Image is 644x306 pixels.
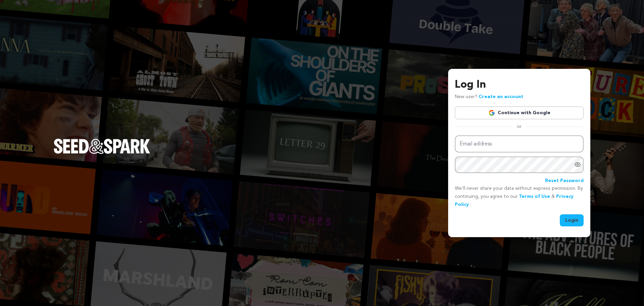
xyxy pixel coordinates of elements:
[574,161,581,168] a: Show password as plain text. Warning: this will display your password on the screen.
[455,135,584,152] input: Email address
[519,194,550,199] a: Terms of Use
[455,185,584,209] p: We’ll never share your data without express permission. By continuing, you agree to our & .
[54,139,150,167] a: Seed&Spark Homepage
[455,106,584,119] a: Continue with Google
[455,77,584,93] h3: Log In
[513,123,526,130] span: or
[488,110,495,116] img: Google logo
[455,93,523,101] p: New user?
[560,214,584,226] button: Login
[54,139,150,154] img: Seed&Spark Logo
[455,194,574,207] a: Privacy Policy
[545,177,584,185] a: Reset Password
[479,94,523,99] a: Create an account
